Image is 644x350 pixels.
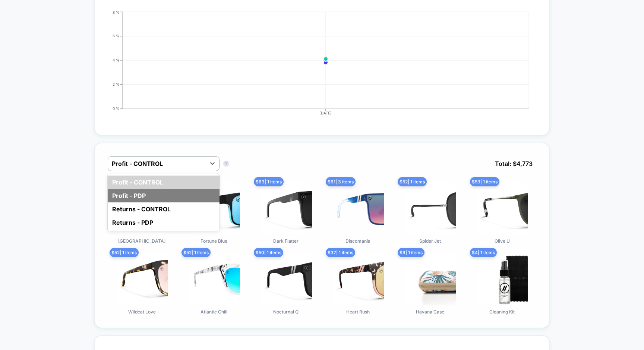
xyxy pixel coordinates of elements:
[260,182,312,234] img: Dark Flatter
[254,248,283,257] span: $ 50 | 1 items
[113,106,120,111] tspan: 0 %
[326,177,356,186] span: $ 61 | 3 items
[108,202,220,216] div: Returns - CONTROL
[108,189,220,202] div: Profit - PDP
[404,182,456,234] img: Spider Jet
[345,238,370,244] span: Discomania
[476,253,528,305] img: Cleaning Kit
[491,156,536,171] span: Total: $ 4,773
[495,238,510,244] span: Olive U
[489,309,515,315] span: Cleaning Kit
[260,253,312,305] img: Nocturnal Q
[113,34,120,38] tspan: 6 %
[332,182,384,234] img: Discomania
[181,248,211,257] span: $ 52 | 1 items
[398,177,427,186] span: $ 52 | 1 items
[128,309,156,315] span: Wildcat Love
[476,182,528,234] img: Olive U
[113,58,120,62] tspan: 4 %
[201,309,227,315] span: Atlantic Chill
[201,238,227,244] span: Fortune Blue
[188,253,240,305] img: Atlantic Chill
[254,177,284,186] span: $ 63 | 1 items
[320,111,332,115] tspan: [DATE]
[346,309,370,315] span: Heart Rush
[419,238,441,244] span: Spider Jet
[398,248,424,257] span: $ 9 | 1 items
[332,253,384,305] img: Heart Rush
[108,216,220,229] div: Returns - PDP
[326,248,355,257] span: $ 37 | 1 items
[110,248,139,257] span: $ 52 | 1 items
[116,253,168,305] img: Wildcat Love
[416,309,444,315] span: Havana Case
[108,176,220,189] div: Profit - CONTROL
[273,309,299,315] span: Nocturnal Q
[113,82,120,86] tspan: 2 %
[113,10,120,14] tspan: 8 %
[404,253,456,305] img: Havana Case
[100,10,529,122] div: CONVERSION_RATE
[470,248,497,257] span: $ 4 | 1 items
[118,238,165,244] span: [GEOGRAPHIC_DATA]
[470,177,499,186] span: $ 53 | 1 items
[223,161,229,167] button: ?
[273,238,299,244] span: Dark Flatter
